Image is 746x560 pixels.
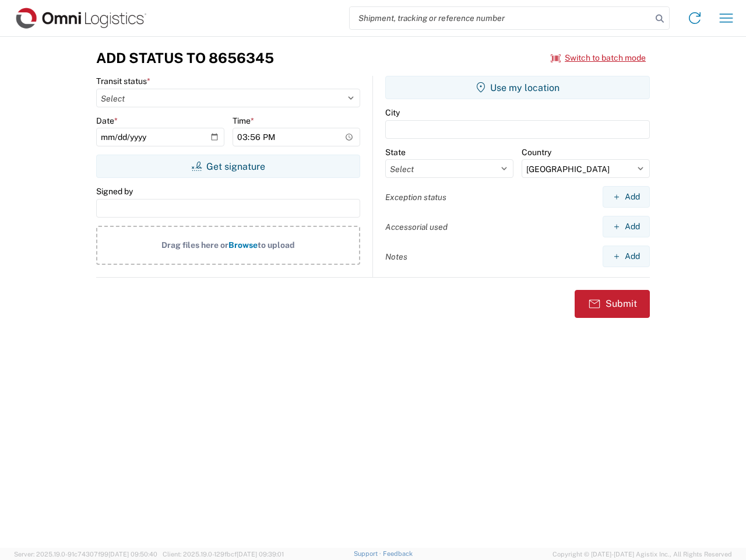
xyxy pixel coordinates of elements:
label: Date [96,116,118,126]
button: Add [603,246,650,267]
span: Server: 2025.19.0-91c74307f99 [14,551,157,558]
button: Add [603,186,650,208]
button: Add [603,216,650,237]
label: Accessorial used [385,222,448,232]
h3: Add Status to 8656345 [96,50,274,66]
button: Submit [575,290,650,318]
a: Support [354,550,383,557]
label: Exception status [385,192,446,202]
span: Copyright © [DATE]-[DATE] Agistix Inc., All Rights Reserved [553,549,732,559]
label: Country [522,147,551,157]
label: Notes [385,251,407,262]
label: City [385,107,400,118]
label: State [385,147,406,157]
label: Time [233,116,254,126]
span: [DATE] 09:39:01 [237,551,284,558]
a: Feedback [383,550,413,557]
button: Use my location [385,76,650,99]
span: [DATE] 09:50:40 [108,551,157,558]
span: Client: 2025.19.0-129fbcf [163,551,284,558]
span: Browse [228,240,258,250]
label: Signed by [96,186,133,197]
span: to upload [258,240,295,250]
button: Switch to batch mode [551,48,646,68]
label: Transit status [96,76,150,86]
input: Shipment, tracking or reference number [350,7,652,29]
span: Drag files here or [161,240,228,250]
button: Get signature [96,155,360,178]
